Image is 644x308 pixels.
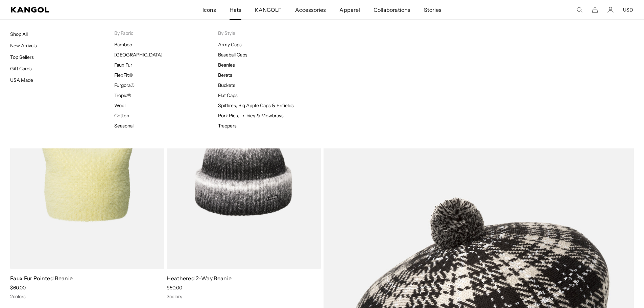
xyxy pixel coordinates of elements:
a: Wool [114,102,125,109]
p: By Fabric [114,30,218,36]
a: USA Made [10,77,33,83]
span: $60.00 [10,285,26,291]
a: Army Caps [218,42,242,48]
a: Berets [218,72,232,78]
a: Tropic® [114,92,131,98]
a: New Arrivals [10,43,37,49]
a: FlexFit® [114,72,133,78]
a: Cotton [114,113,129,119]
a: Faux Fur Pointed Beanie [10,275,73,282]
a: Seasonal [114,123,134,129]
button: USD [623,7,633,13]
div: 3 colors [167,293,320,300]
a: Buckets [218,82,235,88]
summary: Search here [576,7,582,13]
a: Trappers [218,123,237,129]
span: $50.00 [167,285,182,291]
a: [GEOGRAPHIC_DATA] [114,52,163,58]
a: Pork Pies, Trilbies & Mowbrays [218,113,284,119]
a: Beanies [218,62,235,68]
a: Furgora® [114,82,135,88]
a: Top Sellers [10,54,34,60]
a: Bamboo [114,42,132,48]
a: Baseball Caps [218,52,247,58]
a: Faux Fur [114,62,132,68]
a: Gift Cards [10,66,32,72]
a: Spitfires, Big Apple Caps & Enfields [218,102,294,109]
button: Cart [592,7,598,13]
img: Heathered 2-Way Beanie [167,76,320,269]
img: Faux Fur Pointed Beanie [10,76,164,269]
a: Account [607,7,614,13]
a: Shop All [10,31,28,37]
a: Flat Caps [218,92,238,98]
a: Kangol [11,7,134,13]
p: By Style [218,30,322,36]
a: Heathered 2-Way Beanie [167,275,232,282]
div: 2 colors [10,293,164,300]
